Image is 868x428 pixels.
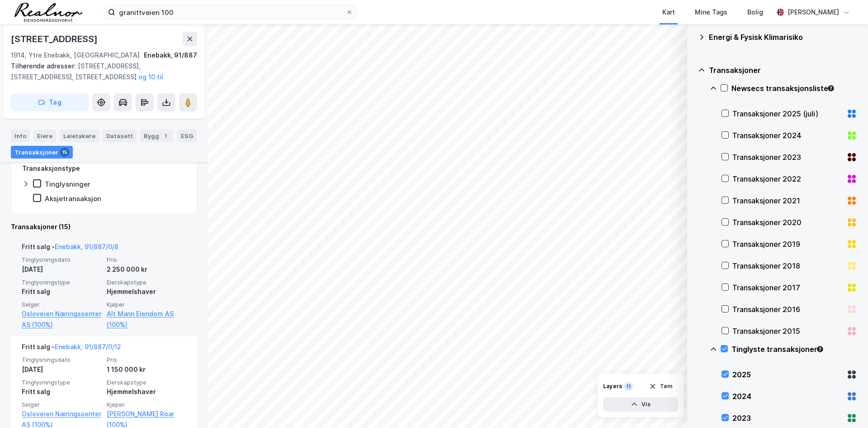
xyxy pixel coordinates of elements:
[22,341,121,356] div: Fritt salg -
[732,413,843,423] div: 2023
[107,256,186,264] span: Pris
[161,131,170,140] div: 1
[107,264,186,275] div: 2 250 000 kr
[732,152,843,163] div: Transaksjoner 2023
[22,256,101,264] span: Tinglysningsdato
[22,241,118,256] div: Fritt salg -
[107,286,186,297] div: Hjemmelshaver
[732,304,843,315] div: Transaksjoner 2016
[14,3,82,22] img: realnor-logo.934646d98de889bb5806.png
[709,32,857,43] div: Energi & Fysisk Klimarisiko
[11,62,78,70] span: Tilhørende adresser:
[60,148,69,157] div: 15
[732,173,843,184] div: Transaksjoner 2022
[22,264,101,275] div: [DATE]
[55,343,121,351] a: Enebakk, 91/887/0/12
[823,385,868,428] div: Kontrollprogram for chat
[816,345,824,353] div: Tooltip anchor
[22,356,101,364] span: Tinglysningsdato
[107,308,186,330] a: Alt Mann Eiendom AS (100%)
[107,386,186,397] div: Hjemmelshaver
[732,369,843,380] div: 2025
[709,65,857,76] div: Transaksjoner
[107,279,186,286] span: Eierskapstype
[22,401,101,409] span: Selger
[22,386,101,397] div: Fritt salg
[144,50,197,61] div: Enebakk, 91/887
[823,385,868,428] iframe: Chat Widget
[45,180,90,188] div: Tinglysninger
[643,379,678,394] button: Tøm
[732,195,843,206] div: Transaksjoner 2021
[827,84,835,92] div: Tooltip anchor
[22,308,101,330] a: Osloveien Næringssenter AS (100%)
[60,130,99,142] div: Leietakere
[177,130,197,142] div: ESG
[732,282,843,293] div: Transaksjoner 2017
[662,7,675,18] div: Kart
[22,279,101,286] span: Tinglysningstype
[33,130,56,142] div: Eiere
[732,239,843,250] div: Transaksjoner 2019
[140,130,174,142] div: Bygg
[747,7,763,18] div: Bolig
[22,379,101,386] span: Tinglysningstype
[107,401,186,409] span: Kjøper
[107,364,186,375] div: 1 150 000 kr
[732,130,843,141] div: Transaksjoner 2024
[731,344,857,355] div: Tinglyste transaksjoner
[22,163,80,174] div: Transaksjonstype
[55,243,118,250] a: Enebakk, 91/887/0/8
[107,379,186,386] span: Eierskapstype
[788,7,839,18] div: [PERSON_NAME]
[603,383,622,390] div: Layers
[732,391,843,402] div: 2024
[107,301,186,308] span: Kjøper
[107,356,186,364] span: Pris
[22,286,101,297] div: Fritt salg
[11,146,73,159] div: Transaksjoner
[11,61,190,82] div: [STREET_ADDRESS], [STREET_ADDRESS], [STREET_ADDRESS]
[11,93,89,111] button: Tag
[11,50,140,61] div: 1914, Ytre Enebakk, [GEOGRAPHIC_DATA]
[732,326,843,337] div: Transaksjoner 2015
[22,301,101,308] span: Selger
[603,397,678,412] button: Vis
[732,260,843,271] div: Transaksjoner 2018
[732,108,843,119] div: Transaksjoner 2025 (juli)
[115,5,346,19] input: Søk på adresse, matrikkel, gårdeiere, leietakere eller personer
[11,130,30,142] div: Info
[22,364,101,375] div: [DATE]
[624,382,633,391] div: 11
[731,83,857,94] div: Newsecs transaksjonsliste
[695,7,727,18] div: Mine Tags
[45,194,101,203] div: Aksjetransaksjon
[732,217,843,228] div: Transaksjoner 2020
[103,130,137,142] div: Datasett
[11,32,99,46] div: [STREET_ADDRESS]
[11,221,197,232] div: Transaksjoner (15)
